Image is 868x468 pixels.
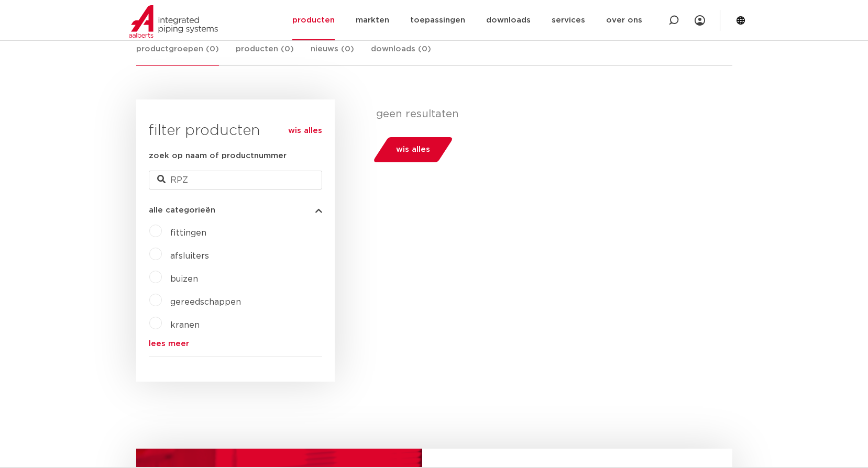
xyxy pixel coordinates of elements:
a: wis alles [288,125,322,137]
a: kranen [170,321,200,329]
span: wis alles [396,141,430,158]
a: gereedschappen [170,298,241,306]
a: producten (0) [236,43,294,65]
p: geen resultaten [376,108,724,120]
a: productgroepen (0) [136,43,219,66]
label: zoek op naam of productnummer [149,150,287,162]
a: downloads (0) [371,43,431,65]
input: zoeken [149,171,322,190]
a: fittingen [170,229,206,237]
a: nieuws (0) [311,43,354,65]
button: alle categorieën [149,206,322,214]
span: alle categorieën [149,206,215,214]
h3: filter producten [149,120,322,141]
a: afsluiters [170,252,209,260]
a: buizen [170,275,198,283]
a: lees meer [149,340,322,348]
